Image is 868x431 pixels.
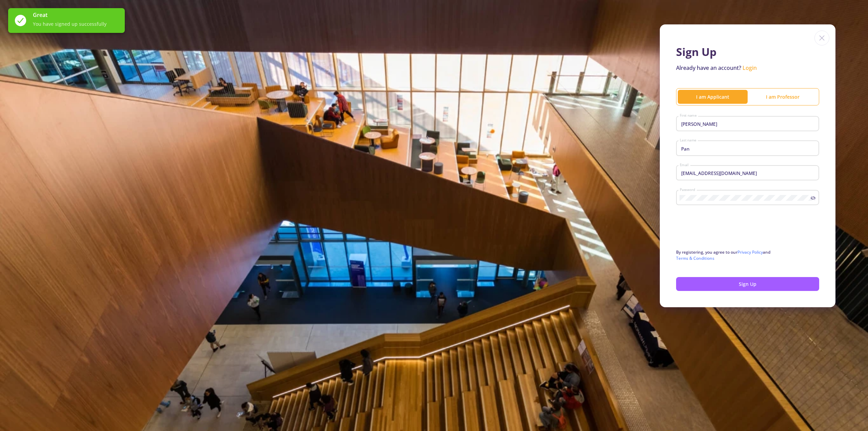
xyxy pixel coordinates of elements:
iframe: reCAPTCHA [676,217,779,244]
h1: Sign Up [676,45,819,58]
div: I am Professor [748,93,817,100]
a: Terms & Conditions [676,255,714,261]
div: I am Applicant [678,93,748,100]
p: By registering, you agree to our and [676,249,819,261]
span: Great [33,11,119,19]
button: Sign Up [676,277,819,291]
a: Login [743,64,757,72]
a: Privacy Policy [737,249,763,255]
img: close icon [814,31,829,45]
p: Already have an account? [676,64,819,72]
span: You have signed up successfully [33,20,119,27]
